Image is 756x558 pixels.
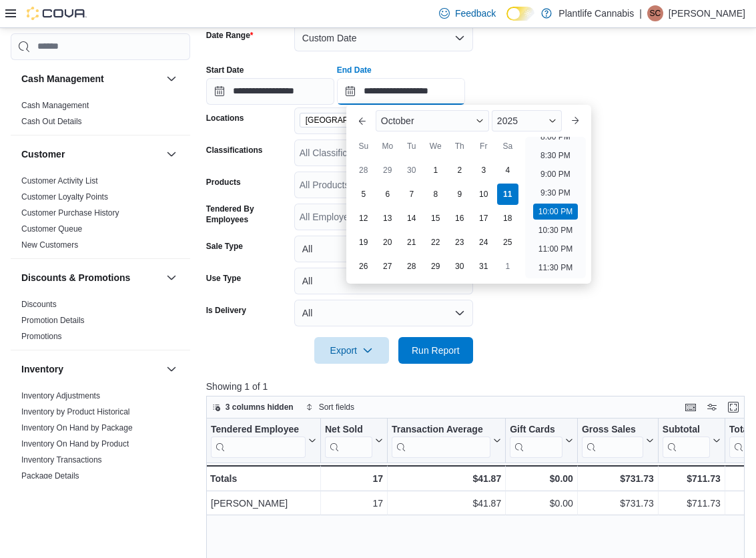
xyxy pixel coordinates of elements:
div: day-23 [449,232,470,253]
span: Feedback [455,7,496,20]
li: 10:30 PM [533,222,578,238]
div: day-11 [497,184,518,205]
button: All [294,300,473,326]
div: Transaction Average [392,423,490,457]
div: day-8 [425,184,446,205]
button: Export [314,337,389,364]
button: Custom Date [294,25,473,51]
div: day-30 [401,160,422,181]
span: Run Report [412,344,460,357]
li: 8:00 PM [535,129,576,145]
div: $711.73 [663,471,721,487]
div: day-16 [449,208,470,229]
div: day-5 [353,184,374,205]
a: Cash Out Details [21,117,82,126]
li: 11:30 PM [533,260,578,276]
div: day-15 [425,208,446,229]
span: New Customers [21,240,78,250]
div: day-1 [425,160,446,181]
div: Net Sold [325,423,372,457]
label: Locations [206,113,244,123]
input: Press the down key to open a popover containing a calendar. [206,78,334,105]
div: Tu [401,135,422,157]
button: Cash Management [163,71,179,87]
div: Cash Management [11,97,190,135]
button: All [294,236,473,262]
label: Start Date [206,65,244,75]
label: Products [206,177,241,188]
label: Date Range [206,30,254,41]
div: Tendered Employee [211,423,306,457]
div: day-4 [497,160,518,181]
button: Inventory [21,362,161,376]
h3: Inventory [21,362,63,376]
input: Press the down key to enter a popover containing a calendar. Press the escape key to close the po... [337,78,465,105]
a: Cash Management [21,101,89,110]
li: 9:30 PM [535,185,576,201]
span: Customer Purchase History [21,208,119,218]
div: day-31 [473,256,494,277]
div: Gross Sales [582,423,643,436]
button: Previous Month [352,110,373,131]
div: We [425,135,446,157]
div: [PERSON_NAME] [211,495,316,511]
span: SC [650,5,661,21]
div: day-27 [377,256,398,277]
div: Customer [11,173,190,258]
button: Keyboard shortcuts [683,399,699,415]
span: Inventory Adjustments [21,390,100,401]
button: Transaction Average [392,423,501,457]
div: day-18 [497,208,518,229]
div: day-30 [449,256,470,277]
label: End Date [337,65,372,75]
li: 10:00 PM [533,204,578,220]
a: Inventory Adjustments [21,391,100,400]
label: Sale Type [206,241,243,252]
div: Tendered Employee [211,423,306,436]
div: October, 2025 [352,158,520,278]
label: Tendered By Employees [206,204,289,225]
a: Inventory by Product Historical [21,407,130,416]
div: $731.73 [582,471,654,487]
a: Package Details [21,471,79,481]
div: day-25 [497,232,518,253]
button: Tendered Employee [211,423,316,457]
div: day-24 [473,232,494,253]
div: 17 [325,471,383,487]
li: 9:00 PM [535,166,576,182]
button: Gross Sales [582,423,654,457]
span: Promotion Details [21,315,85,326]
div: day-1 [497,256,518,277]
span: Discounts [21,299,57,310]
div: 17 [325,495,383,511]
div: day-14 [401,208,422,229]
p: | [639,5,642,21]
a: Promotions [21,332,62,341]
a: Customer Activity List [21,176,98,186]
div: day-28 [353,160,374,181]
a: Inventory On Hand by Product [21,439,129,449]
a: Discounts [21,300,57,309]
button: Inventory [163,361,179,377]
button: Run Report [398,337,473,364]
h3: Customer [21,148,65,161]
h3: Cash Management [21,72,104,85]
span: Inventory On Hand by Product [21,439,129,449]
div: Net Sold [325,423,372,436]
div: day-2 [449,160,470,181]
div: Totals [210,471,316,487]
span: Cash Out Details [21,116,82,127]
button: Sort fields [300,399,360,415]
span: Inventory by Product Historical [21,406,130,417]
div: Gift Card Sales [510,423,562,457]
button: Discounts & Promotions [163,270,179,286]
div: day-3 [473,160,494,181]
a: Customer Queue [21,224,82,234]
p: Showing 1 of 1 [206,380,750,393]
img: Cova [27,7,87,20]
div: day-12 [353,208,374,229]
span: Spruce Grove [300,113,406,127]
span: Promotions [21,331,62,342]
div: Gift Cards [510,423,562,436]
span: Export [322,337,381,364]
